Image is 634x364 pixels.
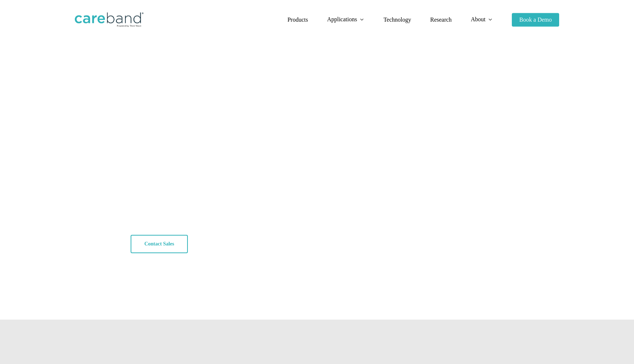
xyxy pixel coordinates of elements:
a: About [471,17,493,23]
a: Book a Demo [512,17,559,23]
a: Technology [383,17,411,23]
span: About [471,16,485,22]
span: Products [287,17,308,23]
span: Contact Sales [144,240,174,248]
a: Applications [327,17,364,23]
span: Research [430,17,452,23]
a: Research [430,17,452,23]
img: CareBand [75,12,143,27]
span: Technology [383,17,411,23]
a: Contact Sales [131,235,187,253]
span: Book a Demo [519,17,552,23]
span: Applications [327,16,357,22]
a: Products [287,17,308,23]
